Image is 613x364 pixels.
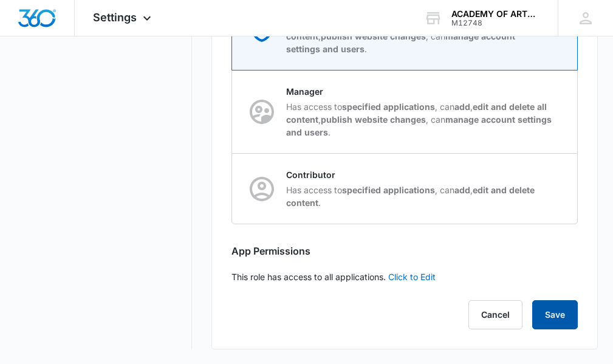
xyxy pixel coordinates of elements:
[342,185,435,195] strong: specified applications
[454,101,470,112] strong: add
[93,11,137,24] span: Settings
[286,184,565,209] p: Has access to , can , .
[388,272,436,282] a: Click to Edit
[321,114,426,125] strong: publish website changes
[451,9,540,19] div: account name
[286,85,565,98] p: Manager
[454,185,470,195] strong: add
[286,100,565,139] p: Has access to , can , , , can .
[532,300,578,329] button: Save
[342,101,435,112] strong: specified applications
[451,19,540,27] div: account id
[231,244,578,258] h2: App Permissions
[286,168,565,181] p: Contributor
[468,300,522,329] button: Cancel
